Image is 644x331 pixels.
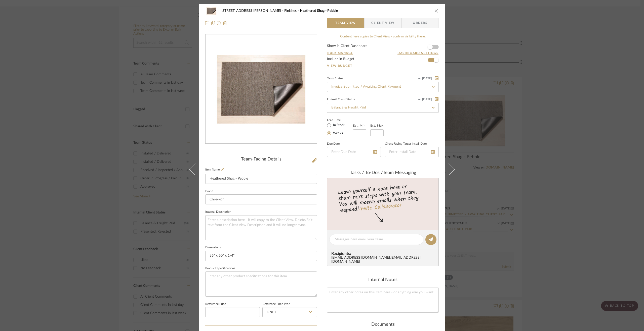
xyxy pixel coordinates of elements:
label: Client-Facing Target Install Date [385,143,427,145]
span: Tasks / To-Dos / [350,171,383,175]
span: [DATE] [422,77,432,80]
input: Enter Install Date [385,147,439,157]
input: Type to Search… [327,103,439,113]
div: 0 [206,55,317,123]
input: Type to Search… [327,82,439,92]
label: Reference Price [205,303,226,305]
label: Internal Description [205,211,231,213]
span: Recipients: [331,251,436,256]
a: View Budget [327,64,439,68]
mat-radio-group: Select item type [327,122,353,136]
div: Documents [327,322,439,327]
input: Enter Item Name [205,174,317,184]
button: Dashboard Settings [397,51,439,55]
div: Team-Facing Details [205,157,317,162]
span: [DATE] [422,97,432,101]
span: [STREET_ADDRESS][PERSON_NAME] [221,9,284,13]
div: Team Status [327,77,343,80]
label: Item Name [205,168,224,172]
label: In Stock [332,123,345,128]
label: Due Date [327,143,340,145]
span: Heathered Shag - Pebble [300,9,338,13]
label: Est. Max [370,124,384,127]
label: Est. Min [353,124,366,127]
span: Finishes [284,9,300,13]
div: Internal Notes [327,277,439,283]
div: team Messaging [327,170,439,176]
div: Content here copies to Client View - confirm visibility there. [327,34,439,39]
span: on [418,77,422,80]
span: Team View [335,18,356,28]
label: Reference Price Type [262,303,290,305]
a: Invite Collaborator [359,201,402,213]
div: Leave yourself a note here or share next steps with your team. You will receive emails when they ... [327,181,439,215]
img: 4719ca5b-9dc6-46d1-a7b1-726df271a11c_436x436.jpg [206,55,317,123]
img: Remove from project [223,21,227,25]
button: Bulk Manage [327,51,353,55]
input: Enter the dimensions of this item [205,251,317,261]
div: Internal Client Status [327,98,355,101]
input: Enter Brand [205,194,317,204]
img: 4719ca5b-9dc6-46d1-a7b1-726df271a11c_48x40.jpg [205,6,217,16]
span: on [418,98,422,101]
label: Lead Time [327,118,353,122]
input: Enter Due Date [327,147,381,157]
button: close [434,9,439,13]
label: Dimensions [205,246,221,249]
label: Weeks [332,131,343,136]
label: Product Specifications [205,267,235,270]
label: Brand [205,190,213,193]
div: [EMAIL_ADDRESS][DOMAIN_NAME] , [EMAIL_ADDRESS][DOMAIN_NAME] [331,256,436,264]
span: Client View [371,18,394,28]
span: Orders [407,18,433,28]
